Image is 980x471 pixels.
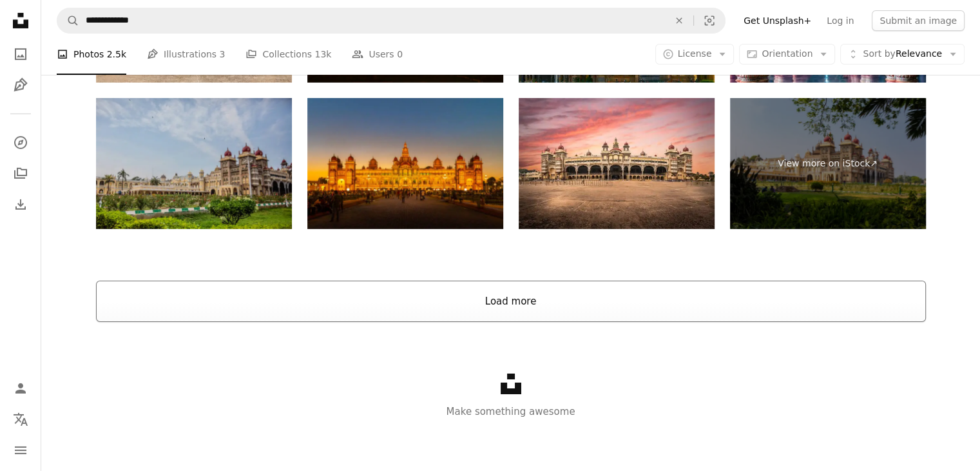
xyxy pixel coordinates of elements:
[57,8,725,34] form: Find visuals sitewide
[41,404,980,419] p: Make something awesome
[736,10,819,31] a: Get Unsplash+
[8,130,34,155] a: Explore
[8,376,34,401] a: Log in / Sign up
[96,98,292,229] img: Mysore Palace
[872,10,965,31] button: Submit an image
[840,44,965,65] button: Sort byRelevance
[397,47,403,61] span: 0
[694,8,725,33] button: Visual search
[762,48,812,59] span: Orientation
[655,44,735,65] button: License
[730,98,926,229] a: View more on iStock↗
[307,98,503,229] img: The Mysore Palace at Night in Mysore in Southern India.
[96,281,926,322] button: Load more
[739,44,835,65] button: Orientation
[314,47,331,61] span: 13k
[8,161,34,186] a: Collections
[8,406,34,432] button: Language
[8,437,34,463] button: Menu
[863,48,942,61] span: Relevance
[519,98,715,229] img: Majestic Mysore Palace over a background of a beautiful sky colored by the sunset, India
[678,48,712,59] span: License
[863,48,895,59] span: Sort by
[665,8,693,33] button: Clear
[8,192,34,217] a: Download History
[819,10,861,31] a: Log in
[8,8,34,36] a: Home — Unsplash
[57,8,79,33] button: Search Unsplash
[352,34,403,75] a: Users 0
[147,34,225,75] a: Illustrations 3
[220,47,226,61] span: 3
[245,34,331,75] a: Collections 13k
[8,41,34,67] a: Photos
[8,72,34,98] a: Illustrations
